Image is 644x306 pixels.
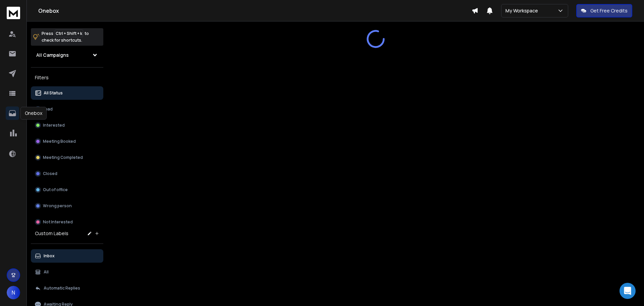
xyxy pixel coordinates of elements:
p: My Workspace [505,7,541,14]
button: Meeting Completed [31,151,103,164]
button: All Status [31,86,103,100]
button: Out of office [31,183,103,196]
p: Press to check for shortcuts. [42,30,89,44]
p: Automatic Replies [44,286,80,291]
button: Wrong person [31,199,103,213]
button: Get Free Credits [576,4,632,17]
div: Onebox [20,107,47,120]
button: N [7,286,20,299]
button: Lead [31,102,103,116]
p: Inbox [44,253,55,259]
button: Interested [31,119,103,132]
p: Out of office [43,187,68,192]
button: Not Interested [31,215,103,229]
button: All [31,265,103,279]
p: All [44,269,49,275]
p: Meeting Booked [43,139,76,144]
h3: Custom Labels [35,230,68,237]
img: logo [7,7,20,19]
div: Open Intercom Messenger [620,283,636,299]
p: Wrong person [43,203,72,209]
h1: All Campaigns [36,52,69,58]
p: Interested [43,123,65,128]
button: Meeting Booked [31,135,103,148]
span: Ctrl + Shift + k [55,30,83,37]
button: Automatic Replies [31,281,103,295]
p: Lead [43,106,53,112]
p: All Status [44,90,63,96]
button: All Campaigns [31,48,103,62]
h3: Filters [31,73,103,82]
p: Meeting Completed [43,155,83,160]
h1: Onebox [38,7,472,15]
p: Get Free Credits [590,7,628,14]
button: Inbox [31,249,103,263]
p: Not Interested [43,219,73,225]
button: Closed [31,167,103,180]
p: Closed [43,171,57,176]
